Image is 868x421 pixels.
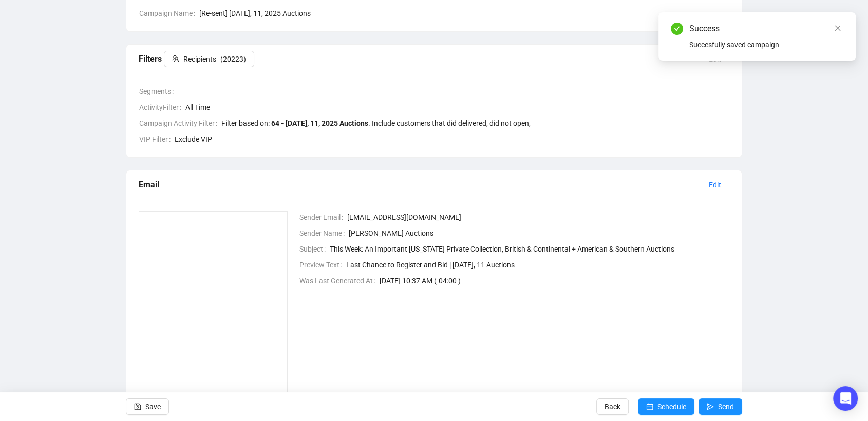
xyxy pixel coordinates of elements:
span: This Week: An Important [US_STATE] Private Collection, British & Continental + American & Souther... [330,243,730,255]
span: Recipients [183,53,216,65]
span: Back [605,392,620,421]
span: Subject [299,243,330,255]
span: save [134,403,141,410]
span: Preview Text [299,259,346,271]
button: Edit [701,177,729,193]
span: Last Chance to Register and Bid | [DATE], 11 Auctions [346,259,730,271]
b: 64 - [DATE], 11, 2025 Auctions [271,119,368,127]
span: . Include customers that [271,119,531,127]
span: send [707,403,714,410]
span: [PERSON_NAME] Auctions [349,227,730,239]
button: Back [596,398,629,415]
div: Success [689,23,843,35]
span: Send [718,392,734,421]
span: Exclude VIP [175,133,729,145]
img: 1757004115039-EOzsjWeuojSOTY8A.png [139,211,288,417]
span: team [172,55,179,62]
div: Email [139,178,701,191]
button: Schedule [638,398,694,415]
span: Sender Name [299,227,349,239]
div: Open Intercom Messenger [833,386,858,411]
span: calendar [646,403,653,410]
button: Recipients(20223) [164,51,254,67]
span: Campaign Name [139,8,199,19]
span: Sender Email [299,212,347,223]
span: did not open , [488,119,531,127]
div: Filter based on: [221,118,531,129]
span: did delivered , [445,119,488,127]
span: Filters [139,54,254,64]
span: check-circle [671,23,683,35]
span: ActivityFilter [139,102,185,113]
a: Close [832,23,843,34]
span: [EMAIL_ADDRESS][DOMAIN_NAME] [347,212,730,223]
span: Edit [709,179,721,190]
div: Succesfully saved campaign [689,39,843,50]
span: VIP Filter [139,133,175,145]
span: Campaign Activity Filter [139,118,221,129]
span: Was Last Generated At [299,275,380,286]
span: ( 20223 ) [220,53,246,65]
span: All Time [185,102,729,113]
span: close [834,25,841,32]
button: Send [699,398,742,415]
span: [DATE] 10:37 AM (-04:00 ) [380,275,730,286]
span: Schedule [657,392,686,421]
span: Save [145,392,161,421]
span: Segments [139,86,178,97]
button: Save [126,398,169,415]
span: [Re-sent] [DATE], 11, 2025 Auctions [199,8,729,19]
